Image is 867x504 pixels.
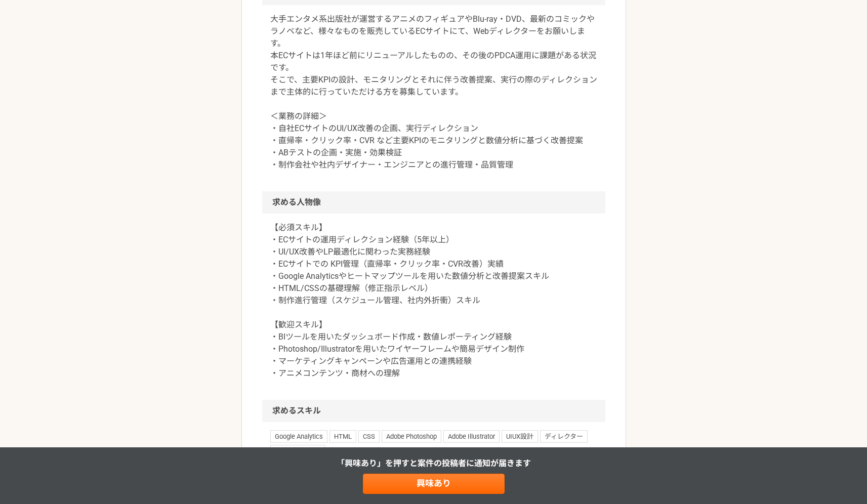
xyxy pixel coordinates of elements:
[270,13,597,171] p: 大手エンタメ系出版社が運営するアニメのフィギュアやBlu-ray・DVD、最新のコミックやラノベなど、様々なものを販売しているECサイトにて、Webディレクターをお願いします。 本ECサイトは1...
[502,430,538,442] span: UIUX設計
[358,430,380,442] span: CSS
[270,430,327,442] span: Google Analytics
[270,445,325,457] span: マーケティング
[262,400,605,422] h2: 求めるスキル
[540,430,588,442] span: ディレクター
[329,430,356,442] span: HTML
[382,430,441,442] span: Adobe Photoshop
[443,430,500,442] span: Adobe Illustrator
[270,222,597,380] p: 【必須スキル】 ・ECサイトの運用ディレクション経験（5年以上） ・UI/UX改善やLP最適化に関わった実務経験 ・ECサイトでの KPI管理（直帰率・クリック率・CVR改善）実績 ・Googl...
[363,474,505,494] a: 興味あり
[262,191,605,214] h2: 求める人物像
[337,457,531,470] p: 「興味あり」を押すと 案件の投稿者に通知が届きます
